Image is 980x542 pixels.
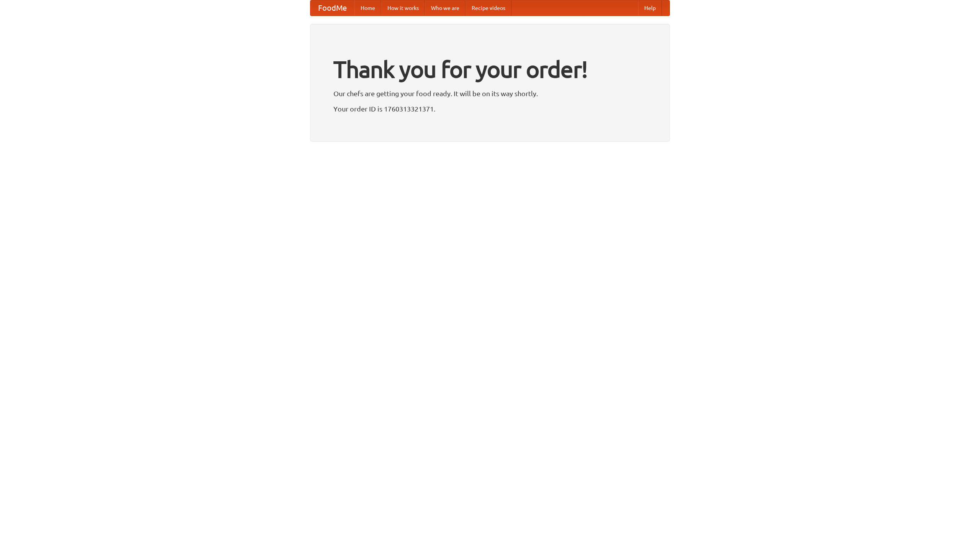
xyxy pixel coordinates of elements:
a: Recipe videos [465,0,511,16]
a: How it works [381,0,425,16]
h1: Thank you for your order! [333,51,647,88]
a: Who we are [425,0,465,16]
a: Help [638,0,662,16]
p: Your order ID is 1760313321371. [333,103,647,115]
a: Home [354,0,381,16]
a: FoodMe [310,0,354,16]
p: Our chefs are getting your food ready. It will be on its way shortly. [333,88,647,99]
